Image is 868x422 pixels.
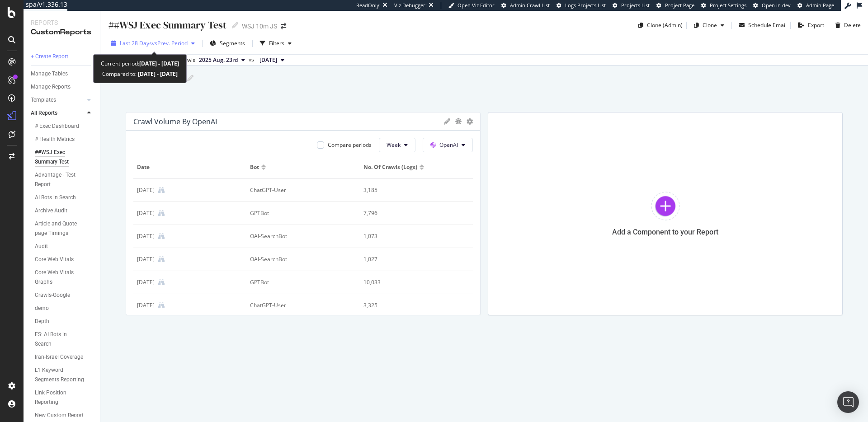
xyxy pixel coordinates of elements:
div: Viz Debugger: [394,2,427,9]
a: + Create Report [31,52,94,61]
span: Project Page [665,2,694,9]
a: Admin Crawl List [501,2,550,9]
div: # Exec Dashboard [35,122,79,131]
div: ChatGPT-User [250,301,345,309]
b: [DATE] - [DATE] [137,70,178,78]
a: Advantage - Test Report [35,170,94,189]
div: Clone [703,21,717,29]
div: Core Web Vitals [35,255,74,264]
span: Date [137,163,241,171]
div: Compared to: [102,69,178,79]
div: Current period: [101,58,179,69]
a: Depth [35,317,94,326]
div: Core Web Vitals Graphs [35,268,85,287]
div: Manage Tables [31,69,68,79]
a: # Health Metrics [35,135,94,144]
i: Edit report name [232,22,238,28]
span: Projects List [621,2,650,9]
a: Core Web Vitals [35,255,94,264]
a: Projects List [613,2,650,9]
a: Manage Reports [31,82,94,92]
div: CustomReports [31,27,93,38]
div: Export [808,21,824,29]
div: OAI-SearchBot [250,255,345,263]
button: Week [379,138,415,152]
a: Admin Page [797,2,834,9]
div: Iran-Israel Coverage [35,352,83,362]
a: Templates [31,95,85,105]
button: Clone (Admin) [635,18,683,33]
a: L1 Keyword Segments Reporting [35,366,94,384]
span: Open in dev [762,2,791,9]
div: Templates [31,95,56,105]
div: GPTBot [250,209,345,217]
div: Article and Quote page Timings [35,219,87,238]
div: 1,073 [363,232,459,240]
div: 28 Jul. 2025 [137,232,155,240]
span: Admin Crawl List [510,2,550,9]
div: Crawl Volume by OpenAI [133,117,217,126]
button: 2025 Aug. 23rd [195,55,249,66]
a: Project Settings [701,2,746,9]
a: All Reports [31,108,85,118]
a: Article and Quote page Timings [35,219,94,238]
a: demo [35,304,94,313]
a: Logs Projects List [557,2,606,9]
div: WSJ 10m JS [242,22,277,31]
div: + Create Report [31,52,68,61]
div: ##WSJ Exec Summary Test [108,18,226,32]
div: 4 Aug. 2025 [137,301,155,309]
div: Audit [35,242,48,251]
div: Add a Component to your Report [612,228,718,236]
div: # Health Metrics [35,135,75,144]
a: # Exec Dashboard [35,122,94,131]
a: Link Position Reporting [35,388,94,407]
div: 4 Aug. 2025 [137,255,155,263]
div: New Custom Report [35,411,84,420]
div: ##WSJ Exec Summary Test [35,148,86,167]
div: Schedule Email [748,21,787,29]
div: ChatGPT-User [250,186,345,194]
a: Open Viz Editor [448,2,495,9]
a: New Custom Report [35,411,94,420]
span: Project Settings [710,2,746,9]
span: OpenAI [439,141,458,149]
b: [DATE] - [DATE] [139,60,179,67]
a: Crawls-Google [35,291,94,300]
span: vs Prev. Period [152,39,188,47]
button: Filters [256,36,295,51]
span: Logs Projects List [565,2,606,9]
div: OAI-SearchBot [250,232,345,240]
div: L1 Keyword Segments Reporting [35,366,88,384]
div: 3,325 [363,301,459,309]
a: Open in dev [753,2,791,9]
div: 10,033 [363,278,459,286]
div: 4 Aug. 2025 [137,278,155,286]
div: Open Intercom Messenger [837,391,859,413]
div: 1,027 [363,255,459,263]
span: Open Viz Editor [458,2,495,9]
button: Export [794,18,824,33]
a: ES: AI Bots in Search [35,330,94,349]
div: Compare periods [328,141,372,149]
span: Bot [250,163,259,171]
div: 28 Jul. 2025 [137,186,155,194]
button: OpenAI [423,138,473,152]
div: 7,796 [363,209,459,217]
div: ReadOnly: [356,2,381,9]
div: arrow-right-arrow-left [281,23,286,29]
span: Admin Page [806,2,834,9]
span: No. of Crawls (Logs) [363,163,417,171]
a: Manage Tables [31,69,94,79]
div: ES: AI Bots in Search [35,330,85,349]
div: 3,185 [363,186,459,194]
div: GPTBot [250,278,345,286]
button: [DATE] [256,55,288,66]
div: Crawls-Google [35,291,70,300]
span: 2025 Aug. 23rd [199,56,238,64]
a: Archive Audit [35,206,94,216]
div: Delete [844,21,861,29]
button: Clone [690,18,728,33]
div: Crawl Volume by OpenAICompare periodsWeekOpenAIDateBotNo. of Crawls (Logs)[DATE]ChatGPT-User3,185... [126,112,481,315]
div: Manage Reports [31,82,71,92]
